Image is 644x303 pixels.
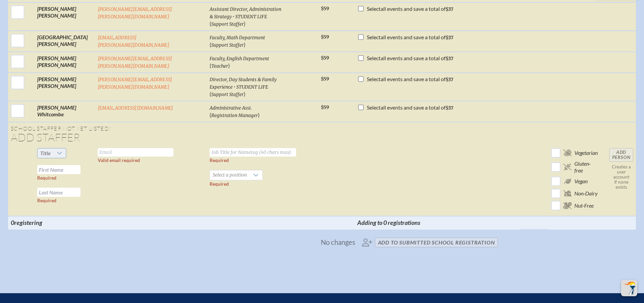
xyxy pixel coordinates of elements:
span: ( [210,41,211,48]
p: Creates a user account if none exists [609,164,633,190]
span: Select [367,55,381,61]
span: Nut-Free [574,202,594,209]
span: Support Staffer [211,42,244,48]
span: Assistant Director, Administration & Strategy • STUDENT LIFE [210,6,281,20]
span: Teacher [211,63,228,69]
span: $37 [446,77,453,83]
span: Support Staffer [211,92,244,97]
span: Select a position [210,170,249,180]
span: $37 [446,35,453,41]
span: ) [244,41,245,48]
span: $37 [446,105,453,111]
span: $37 [446,56,453,62]
span: registering [14,219,42,226]
p: all events and save a total of [367,104,453,111]
span: ( [210,112,211,118]
span: Title [38,148,53,158]
td: [PERSON_NAME] [PERSON_NAME] [34,52,95,73]
span: Faculty, English Department [210,56,269,62]
td: [PERSON_NAME] [PERSON_NAME] [34,73,95,101]
span: No changes [321,238,355,246]
p: all events and save a total of [367,76,453,83]
span: Director, Day Students & Family Experience • STUDENT LIFE [210,77,277,90]
th: 0 [8,216,95,229]
label: Valid email required [98,158,140,163]
img: To the top [622,281,636,295]
input: Last Name [37,188,80,197]
span: $59 [321,76,329,82]
span: ( [210,20,211,27]
label: Required [37,198,56,203]
label: Required [210,158,229,163]
input: Email [98,148,173,157]
input: Job Title for Nametag (40 chars max) [210,148,296,157]
label: Required [210,181,229,187]
span: Vegan [574,178,588,185]
span: ) [228,62,230,69]
span: Select [367,5,381,12]
span: Support Staffer [211,21,244,27]
a: [PERSON_NAME][EMAIL_ADDRESS][PERSON_NAME][DOMAIN_NAME] [98,77,172,90]
span: ) [244,91,245,97]
span: Faculty, Math Department [210,35,265,41]
span: $59 [321,104,329,110]
span: ) [258,112,260,118]
p: all events and save a total of [367,5,453,12]
a: [PERSON_NAME][EMAIL_ADDRESS][PERSON_NAME][DOMAIN_NAME] [98,6,172,20]
span: Gluten-free [574,160,598,174]
a: [EMAIL_ADDRESS][PERSON_NAME][DOMAIN_NAME] [98,35,169,48]
td: [PERSON_NAME] Whitcombe [34,101,95,122]
span: ( [210,91,211,97]
p: all events and save a total of [367,55,453,62]
span: $59 [321,55,329,61]
span: Non-Dairy [574,190,598,197]
span: $37 [446,6,453,12]
span: ( [210,62,211,69]
span: Administrative Asst. [210,105,252,111]
span: Select [367,34,381,40]
span: Select [367,76,381,82]
span: Adding to 0 registrations [357,219,420,226]
span: $59 [321,34,329,40]
span: Title [40,150,51,156]
span: ) [244,20,245,27]
span: Registration Manager [211,113,258,118]
a: [EMAIL_ADDRESS][DOMAIN_NAME] [98,105,173,111]
input: First Name [37,165,80,174]
button: Scroll Top [621,280,637,296]
p: all events and save a total of [367,34,453,41]
span: $59 [321,6,329,11]
label: Required [37,175,56,181]
span: Vegetarian [574,149,598,156]
td: [PERSON_NAME] [PERSON_NAME] [34,2,95,31]
td: [GEOGRAPHIC_DATA] [PERSON_NAME] [34,31,95,52]
a: [PERSON_NAME][EMAIL_ADDRESS][PERSON_NAME][DOMAIN_NAME] [98,56,172,69]
span: Select [367,104,381,111]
